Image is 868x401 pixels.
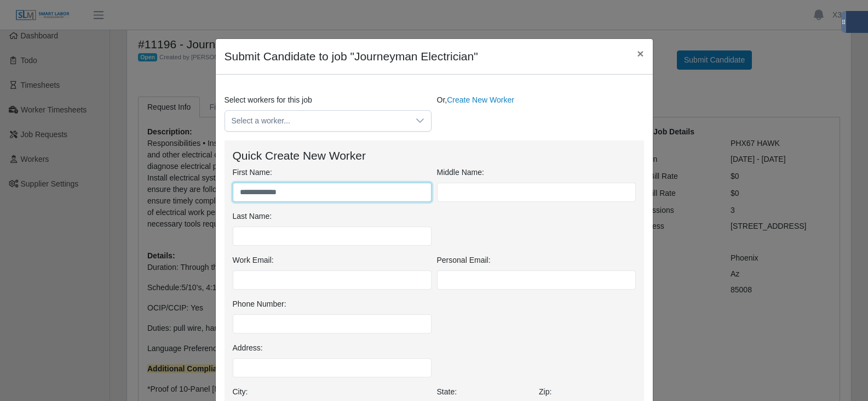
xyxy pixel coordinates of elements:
label: Address: [233,342,263,354]
label: Personal Email: [437,255,491,266]
body: Rich Text Area. Press ALT-0 for help. [9,9,409,21]
label: City: [233,386,248,398]
label: Select workers for this job [225,94,312,106]
h4: Quick Create New Worker [233,149,636,162]
label: Middle Name: [437,167,484,178]
a: Create New Worker [447,95,514,104]
label: Work Email: [233,255,274,266]
h4: Submit Candidate to job "Journeyman Electrician" [225,48,478,65]
label: Phone Number: [233,298,286,310]
label: State: [437,386,457,398]
span: × [637,47,643,60]
label: Last Name: [233,211,272,222]
button: Close [628,39,652,68]
div: Or, [434,94,647,132]
label: Zip: [539,386,551,398]
label: First Name: [233,167,272,178]
span: Select a worker... [225,111,409,131]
